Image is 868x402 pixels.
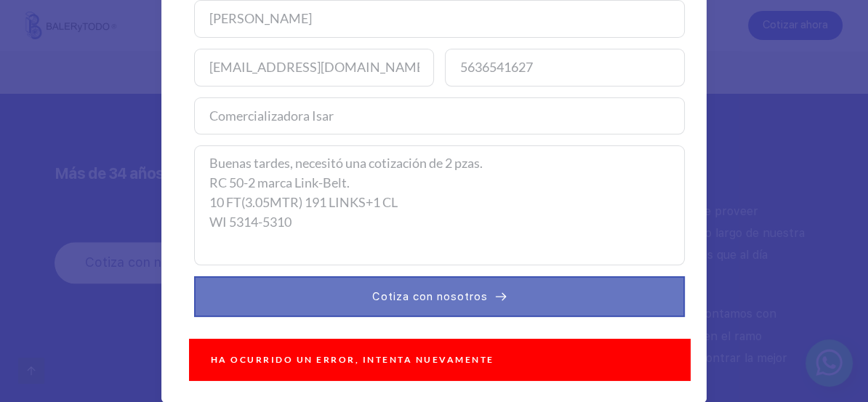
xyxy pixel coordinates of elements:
[194,49,434,87] input: Correo Electrónico
[194,276,685,317] button: Cotiza con nosotros
[372,288,488,305] span: Cotiza con nosotros
[189,339,691,381] div: Ha ocurrido un error, intenta nuevamente
[194,97,685,135] input: Empresa
[445,49,685,87] input: Telefono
